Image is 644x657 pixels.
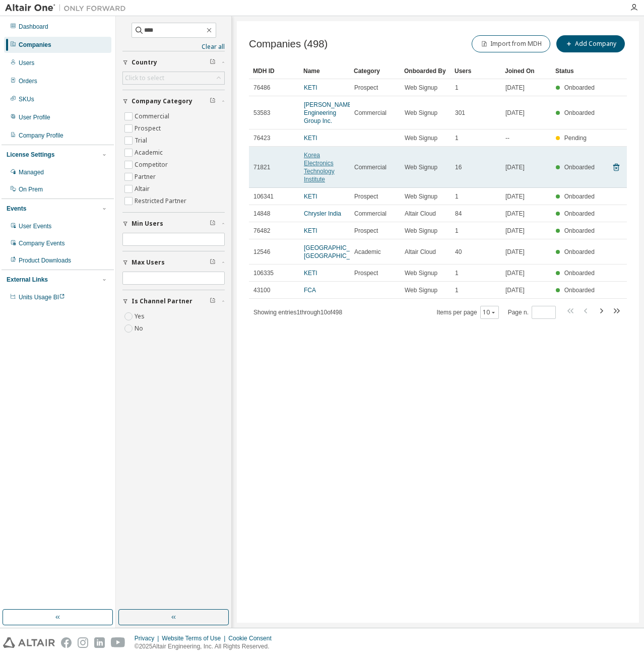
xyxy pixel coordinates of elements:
img: altair_logo.svg [3,637,55,648]
label: Competitor [135,159,170,171]
span: 53583 [253,109,270,117]
div: Orders [19,77,37,85]
label: Academic [135,147,165,159]
span: Commercial [354,109,387,117]
label: No [135,322,145,335]
span: 1 [455,269,459,277]
span: Clear filter [210,97,216,105]
span: Web Signup [405,269,437,277]
button: 10 [483,308,496,316]
span: [DATE] [505,248,525,256]
button: Country [122,51,225,74]
div: User Profile [19,113,50,121]
span: Altair Cloud [405,210,436,218]
span: Onboarded [564,109,595,116]
div: Click to select [123,72,224,84]
span: Onboarded [564,287,595,294]
label: Altair [135,183,152,195]
span: Is Channel Partner [132,297,192,305]
div: Product Downloads [19,256,71,265]
span: Items per page [437,306,499,319]
img: instagram.svg [78,637,88,648]
label: Partner [135,171,158,183]
a: FCA [304,287,316,294]
span: Web Signup [405,134,437,142]
span: Web Signup [405,84,437,92]
span: Showing entries 1 through 10 of 498 [253,309,342,316]
div: Onboarded By [404,63,446,79]
button: Max Users [122,251,225,274]
span: 76486 [253,84,270,92]
label: Commercial [135,110,171,122]
a: KETI [304,227,317,234]
span: Max Users [132,258,165,267]
a: Korea Electronics Technology Institute [304,152,335,183]
span: Onboarded [564,270,595,277]
div: Category [354,63,396,79]
span: Onboarded [564,227,595,234]
span: Web Signup [405,192,437,201]
img: Altair One [5,3,131,13]
span: Units Usage BI [19,294,65,301]
span: 1 [455,134,459,142]
button: Import from MDH [472,35,550,52]
div: Managed [19,168,44,176]
button: Min Users [122,213,225,235]
span: Web Signup [405,286,437,294]
span: Commercial [354,163,387,171]
span: 14848 [253,210,270,218]
label: Prospect [135,122,163,135]
div: Name [303,63,346,79]
span: 1 [455,192,459,201]
span: Prospect [354,269,378,277]
span: Web Signup [405,163,437,171]
span: Onboarded [564,84,595,91]
span: 12546 [253,248,270,256]
a: [GEOGRAPHIC_DATA] [GEOGRAPHIC_DATA] [304,244,367,259]
span: Onboarded [564,248,595,255]
span: Min Users [132,220,163,228]
span: Academic [354,248,381,256]
a: [PERSON_NAME] Engineering Group Inc. [304,101,354,124]
span: Prospect [354,227,378,235]
span: 84 [455,210,462,218]
span: 16 [455,163,462,171]
span: Web Signup [405,227,437,235]
div: Cookie Consent [228,634,277,642]
span: Companies (498) [249,38,328,50]
div: Company Profile [19,132,63,140]
button: Company Category [122,90,225,112]
div: Joined On [505,63,547,79]
label: Trial [135,135,149,147]
span: Onboarded [564,193,595,200]
span: Page n. [508,306,556,319]
div: Website Terms of Use [162,634,228,642]
span: [DATE] [505,163,525,171]
a: KETI [304,193,317,200]
div: License Settings [7,151,54,159]
label: Restricted Partner [135,195,188,207]
div: Companies [19,41,51,49]
span: [DATE] [505,227,525,235]
a: Chrysler India [304,210,341,217]
span: Clear filter [210,220,216,228]
a: KETI [304,135,317,142]
div: Status [555,63,598,79]
span: [DATE] [505,269,525,277]
span: 106335 [253,269,274,277]
span: Altair Cloud [405,248,436,256]
span: Commercial [354,210,387,218]
a: KETI [304,270,317,277]
span: 1 [455,286,459,294]
div: Privacy [135,634,162,642]
span: Onboarded [564,164,595,171]
span: Clear filter [210,258,216,267]
span: 301 [455,109,465,117]
span: 76482 [253,227,270,235]
span: -- [505,134,509,142]
label: Yes [135,310,147,322]
span: [DATE] [505,84,525,92]
span: Pending [564,135,587,142]
span: 106341 [253,192,274,201]
div: Click to select [125,74,164,82]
